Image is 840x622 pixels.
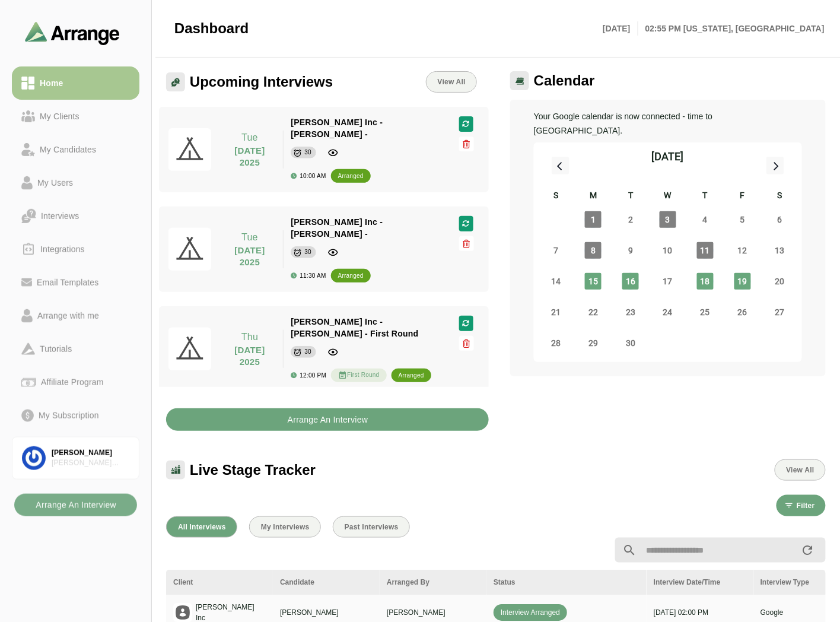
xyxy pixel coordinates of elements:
[772,242,788,259] span: Saturday, September 13, 2025
[304,246,311,258] div: 30
[173,603,192,622] img: placeholder logo
[585,273,602,290] span: Monday, September 15, 2025
[697,304,714,320] span: Thursday, September 25, 2025
[35,109,84,123] div: My Clients
[280,577,373,588] div: Candidate
[697,273,714,290] span: Thursday, September 18, 2025
[772,211,788,228] span: Saturday, September 6, 2025
[12,66,139,100] a: Home
[437,78,466,86] span: View All
[35,494,116,516] b: Arrange An Interview
[224,145,276,169] p: [DATE] 2025
[548,273,564,290] span: Sunday, September 14, 2025
[190,461,316,479] span: Live Stage Tracker
[12,166,139,199] a: My Users
[224,330,276,344] p: Thu
[585,335,602,351] span: Monday, September 29, 2025
[33,309,104,323] div: Arrange with me
[291,217,383,239] span: [PERSON_NAME] Inc - [PERSON_NAME] -
[12,133,139,166] a: My Candidates
[12,299,139,332] a: Arrange with me
[426,71,477,93] a: View All
[291,173,326,179] div: 10:00 AM
[660,304,676,320] span: Wednesday, September 24, 2025
[585,304,602,320] span: Monday, September 22, 2025
[537,189,575,204] div: S
[36,209,84,223] div: Interviews
[12,399,139,432] a: My Subscription
[344,523,399,531] span: Past Interviews
[724,189,761,204] div: F
[260,523,310,531] span: My Interviews
[173,577,266,588] div: Client
[697,211,714,228] span: Thursday, September 4, 2025
[622,273,639,290] span: Tuesday, September 16, 2025
[168,128,211,171] img: pwa-512x512.png
[534,109,802,138] p: Your Google calendar is now connected - time to [GEOGRAPHIC_DATA].
[697,242,714,259] span: Thursday, September 11, 2025
[177,523,226,531] span: All Interviews
[494,604,567,621] span: Interview Arranged
[786,466,814,474] span: View All
[35,76,68,90] div: Home
[603,21,638,36] p: [DATE]
[534,72,595,90] span: Calendar
[32,275,103,290] div: Email Templates
[331,369,386,382] div: First Round
[304,346,311,358] div: 30
[734,242,751,259] span: Friday, September 12, 2025
[36,375,108,389] div: Affiliate Program
[652,148,684,165] div: [DATE]
[52,458,129,468] div: [PERSON_NAME] Associates
[638,21,825,36] p: 02:55 PM [US_STATE], [GEOGRAPHIC_DATA]
[734,304,751,320] span: Friday, September 26, 2025
[287,408,368,431] b: Arrange An Interview
[494,577,639,588] div: Status
[777,495,826,516] button: Filter
[775,459,826,481] button: View All
[12,233,139,266] a: Integrations
[168,228,211,271] img: pwa-512x512.png
[338,270,364,282] div: arranged
[166,516,237,538] button: All Interviews
[654,607,746,618] p: [DATE] 02:00 PM
[14,494,137,516] button: Arrange An Interview
[622,335,639,351] span: Tuesday, September 30, 2025
[387,577,479,588] div: Arranged By
[36,242,90,256] div: Integrations
[190,73,333,91] span: Upcoming Interviews
[585,242,602,259] span: Monday, September 8, 2025
[761,189,798,204] div: S
[660,211,676,228] span: Wednesday, September 3, 2025
[52,448,129,458] div: [PERSON_NAME]
[796,502,815,510] span: Filter
[622,304,639,320] span: Tuesday, September 23, 2025
[660,273,676,290] span: Wednesday, September 17, 2025
[249,516,321,538] button: My Interviews
[654,577,746,588] div: Interview Date/Time
[291,372,326,379] div: 12:00 PM
[660,242,676,259] span: Wednesday, September 10, 2025
[12,199,139,233] a: Interviews
[650,189,687,204] div: W
[174,20,249,37] span: Dashboard
[25,21,120,45] img: arrangeai-name-small-logo.4d2b8aee.svg
[399,370,424,382] div: arranged
[333,516,410,538] button: Past Interviews
[35,342,77,356] div: Tutorials
[291,317,418,338] span: [PERSON_NAME] Inc - [PERSON_NAME] - First Round
[548,335,564,351] span: Sunday, September 28, 2025
[772,304,788,320] span: Saturday, September 27, 2025
[612,189,650,204] div: T
[575,189,612,204] div: M
[34,408,104,423] div: My Subscription
[291,272,326,279] div: 11:30 AM
[224,245,276,268] p: [DATE] 2025
[33,176,78,190] div: My Users
[548,304,564,320] span: Sunday, September 21, 2025
[801,543,815,557] i: appended action
[35,142,101,157] div: My Candidates
[548,242,564,259] span: Sunday, September 7, 2025
[12,437,139,480] a: [PERSON_NAME][PERSON_NAME] Associates
[585,211,602,228] span: Monday, September 1, 2025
